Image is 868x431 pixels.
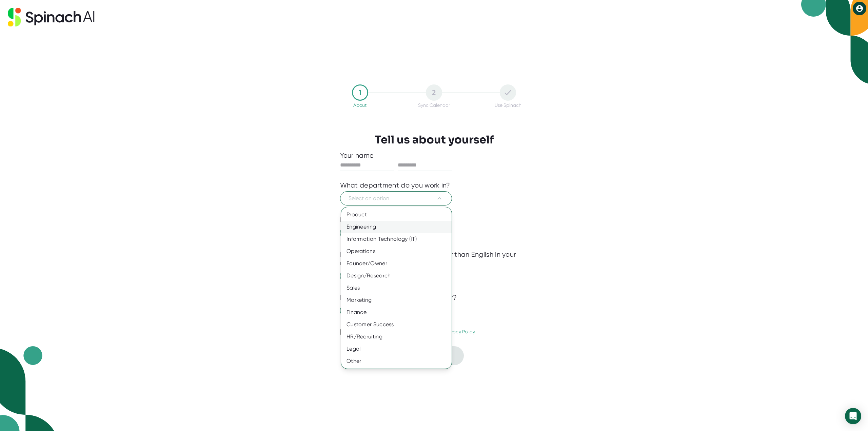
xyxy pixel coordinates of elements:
[341,233,452,245] div: Information Technology (IT)
[341,209,452,221] div: Product
[341,355,452,367] div: Other
[341,245,452,257] div: Operations
[341,343,452,355] div: Legal
[341,294,452,306] div: Marketing
[341,306,452,318] div: Finance
[341,318,452,331] div: Customer Success
[341,331,452,343] div: HR/Recruiting
[341,221,452,233] div: Engineering
[341,257,452,270] div: Founder/Owner
[845,408,861,424] div: Open Intercom Messenger
[341,282,452,294] div: Sales
[341,270,452,282] div: Design/Research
